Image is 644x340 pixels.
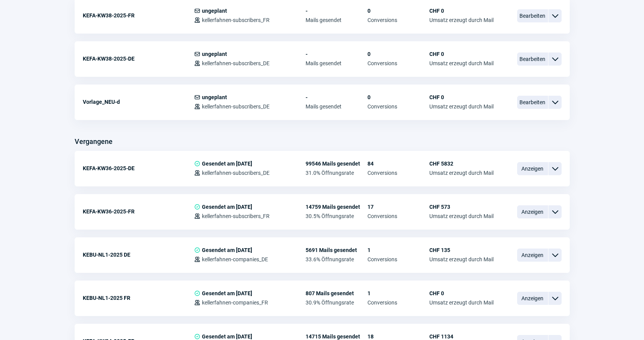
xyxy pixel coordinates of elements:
[367,333,429,340] span: 18
[306,256,367,262] span: 33.6% Öffnungsrate
[429,94,494,100] span: CHF 0
[83,51,194,66] div: KEFA-KW38-2025-DE
[429,51,494,57] span: CHF 0
[83,8,194,23] div: KEFA-KW38-2025-FR
[367,204,429,210] span: 17
[202,51,227,57] span: ungeplant
[202,94,227,100] span: ungeplant
[202,17,270,23] span: kellerfahnen-subscribers_FR
[367,51,429,57] span: 0
[83,94,194,110] div: Vorlage_NEU-d
[202,170,270,176] span: kellerfahnen-subscribers_DE
[306,161,367,167] span: 99546 Mails gesendet
[306,204,367,210] span: 14759 Mails gesendet
[202,103,270,110] span: kellerfahnen-subscribers_DE
[306,299,367,306] span: 30.9% Öffnungsrate
[367,290,429,296] span: 1
[306,290,367,296] span: 807 Mails gesendet
[429,333,494,340] span: CHF 1134
[429,299,494,306] span: Umsatz erzeugt durch Mail
[367,213,429,219] span: Conversions
[306,247,367,253] span: 5691 Mails gesendet
[83,204,194,219] div: KEFA-KW36-2025-FR
[517,205,548,218] span: Anzeigen
[429,103,494,110] span: Umsatz erzeugt durch Mail
[367,103,429,110] span: Conversions
[202,247,252,253] span: Gesendet am [DATE]
[517,249,548,262] span: Anzeigen
[202,256,268,262] span: kellerfahnen-companies_DE
[202,299,268,306] span: kellerfahnen-companies_FR
[306,60,367,66] span: Mails gesendet
[306,170,367,176] span: 31.0% Öffnungsrate
[367,161,429,167] span: 84
[367,256,429,262] span: Conversions
[83,247,194,262] div: KEBU-NL1-2025 DE
[429,247,494,253] span: CHF 135
[83,290,194,306] div: KEBU-NL1-2025 FR
[429,17,494,23] span: Umsatz erzeugt durch Mail
[429,161,494,167] span: CHF 5832
[202,8,227,14] span: ungeplant
[75,135,113,148] h3: Vergangene
[517,52,548,66] span: Bearbeiten
[202,161,252,167] span: Gesendet am [DATE]
[202,290,252,296] span: Gesendet am [DATE]
[517,162,548,175] span: Anzeigen
[306,213,367,219] span: 30.5% Öffnungsrate
[429,290,494,296] span: CHF 0
[202,213,270,219] span: kellerfahnen-subscribers_FR
[306,333,367,340] span: 14715 Mails gesendet
[367,299,429,306] span: Conversions
[306,103,367,110] span: Mails gesendet
[202,333,252,340] span: Gesendet am [DATE]
[367,8,429,14] span: 0
[517,96,548,109] span: Bearbeiten
[517,292,548,305] span: Anzeigen
[202,204,252,210] span: Gesendet am [DATE]
[429,256,494,262] span: Umsatz erzeugt durch Mail
[367,94,429,100] span: 0
[306,8,367,14] span: -
[429,8,494,14] span: CHF 0
[367,170,429,176] span: Conversions
[367,17,429,23] span: Conversions
[306,17,367,23] span: Mails gesendet
[367,247,429,253] span: 1
[306,51,367,57] span: -
[429,60,494,66] span: Umsatz erzeugt durch Mail
[202,60,270,66] span: kellerfahnen-subscribers_DE
[517,9,548,22] span: Bearbeiten
[367,60,429,66] span: Conversions
[306,94,367,100] span: -
[429,204,494,210] span: CHF 573
[83,161,194,176] div: KEFA-KW36-2025-DE
[429,213,494,219] span: Umsatz erzeugt durch Mail
[429,170,494,176] span: Umsatz erzeugt durch Mail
